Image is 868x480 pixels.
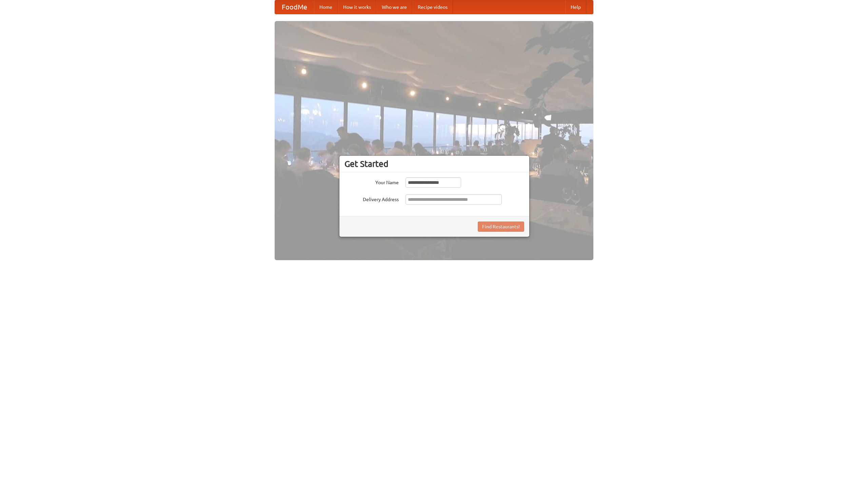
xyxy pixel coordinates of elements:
a: How it works [338,0,376,14]
button: Find Restaurants! [478,222,524,232]
h3: Get Started [344,159,524,169]
a: Home [314,0,338,14]
a: Who we are [376,0,412,14]
a: Recipe videos [412,0,453,14]
label: Delivery Address [344,194,399,203]
a: FoodMe [275,0,314,14]
a: Help [565,0,586,14]
label: Your Name [344,177,399,186]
